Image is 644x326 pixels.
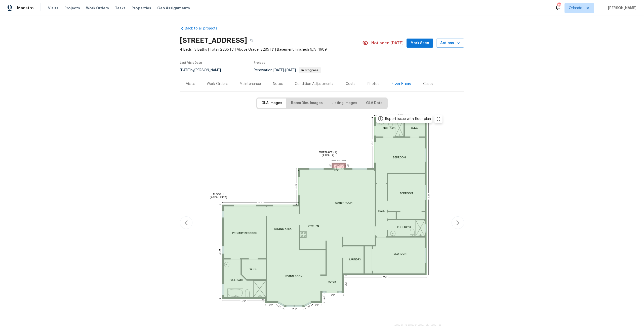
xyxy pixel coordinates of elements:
span: [DATE] [285,69,296,72]
div: by [PERSON_NAME] [180,67,227,73]
span: - [273,69,296,72]
div: Work Orders [207,81,228,86]
span: Maestro [17,6,34,11]
div: 45 [557,3,561,8]
div: Maintenance [240,81,261,86]
span: Tasks [115,6,126,10]
button: GLA Images [257,99,286,108]
a: Back to all projects [180,26,228,31]
div: Notes [273,81,283,86]
span: Work Orders [86,6,109,11]
span: GLA Data [366,100,383,106]
span: Last Visit Date [180,61,202,64]
div: Floor Plans [391,81,411,86]
span: Mark Seen [411,40,429,46]
span: Room Dim. Images [291,100,323,106]
span: Orlando [569,6,582,11]
span: [DATE] [180,69,190,72]
span: Visits [48,6,58,11]
span: Projects [64,6,80,11]
span: Project [254,61,265,64]
h2: [STREET_ADDRESS] [180,38,247,43]
div: Visits [186,81,195,86]
div: Costs [346,81,355,86]
button: Actions [436,39,464,48]
span: Listing Images [332,100,357,106]
span: Geo Assignments [157,6,190,11]
button: Room Dim. Images [287,99,327,108]
button: GLA Data [362,99,387,108]
div: Cases [423,81,433,86]
button: Copy Address [247,36,256,45]
button: zoom in [434,115,442,123]
div: Photos [368,81,379,86]
span: In Progress [299,69,320,72]
span: Properties [132,6,151,11]
span: [PERSON_NAME] [606,6,636,11]
div: Report issue with floor plan [385,116,431,121]
button: Mark Seen [407,39,433,48]
span: Not seen [DATE] [371,41,404,46]
span: Actions [440,40,460,46]
span: [DATE] [273,69,284,72]
span: Renovation [254,69,321,72]
span: GLA Images [261,100,282,106]
button: Listing Images [328,99,361,108]
span: 4 Beds | 3 Baths | Total: 2285 ft² | Above Grade: 2285 ft² | Basement Finished: N/A | 1989 [180,47,362,52]
div: Condition Adjustments [295,81,334,86]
